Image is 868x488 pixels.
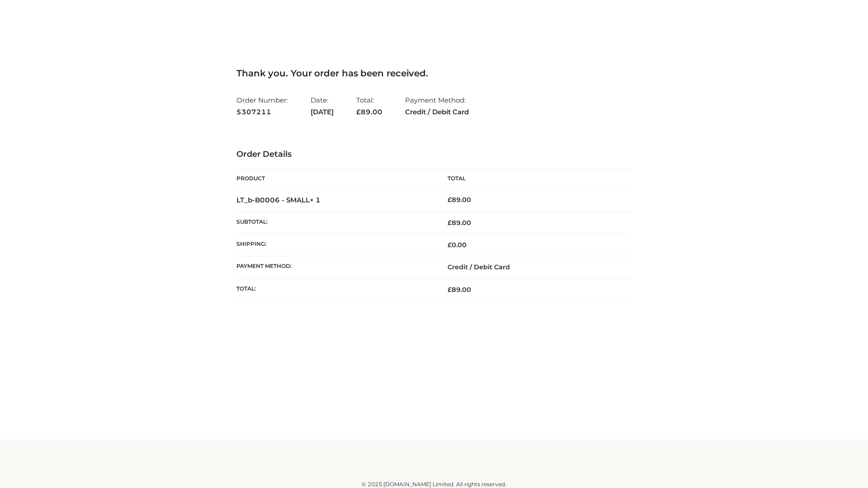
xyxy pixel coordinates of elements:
span: £ [448,241,452,249]
h3: Order Details [236,150,632,160]
strong: LT_b-B0006 - SMALL [236,196,321,204]
li: Total: [356,92,382,120]
th: Subtotal: [236,211,434,234]
strong: Credit / Debit Card [405,106,469,118]
strong: 5307211 [236,106,288,118]
li: Order Number: [236,92,288,120]
span: 89.00 [356,108,382,116]
strong: [DATE] [311,106,334,118]
span: £ [448,286,452,294]
td: Credit / Debit Card [434,256,632,278]
bdi: 89.00 [448,196,471,204]
span: £ [356,108,361,116]
th: Payment method: [236,256,434,278]
th: Shipping: [236,234,434,256]
bdi: 0.00 [448,241,467,249]
span: £ [448,219,452,227]
li: Date: [311,92,334,120]
span: £ [448,196,452,204]
li: Payment Method: [405,92,469,120]
th: Total [434,169,632,189]
strong: × 1 [310,196,321,204]
th: Total: [236,278,434,300]
th: Product [236,169,434,189]
span: 89.00 [448,219,471,227]
span: 89.00 [448,286,471,294]
h3: Thank you. Your order has been received. [236,68,632,79]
